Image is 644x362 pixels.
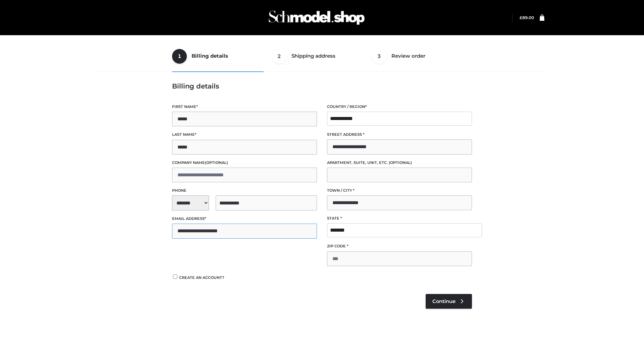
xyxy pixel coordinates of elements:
label: State [327,215,472,222]
span: (optional) [389,160,412,165]
label: Town / City [327,187,472,194]
span: Create an account? [179,275,224,280]
label: Company name [172,160,317,166]
span: (optional) [205,160,228,165]
a: £89.00 [520,15,534,20]
h3: Billing details [172,82,472,90]
label: ZIP Code [327,243,472,249]
label: First name [172,104,317,110]
label: Last name [172,131,317,138]
bdi: 89.00 [520,15,534,20]
label: Email address [172,216,317,222]
label: Phone [172,187,317,194]
span: Continue [432,298,455,304]
img: Schmodel Admin 964 [266,4,367,31]
input: Create an account? [172,275,178,279]
label: Street address [327,131,472,138]
label: Apartment, suite, unit, etc. [327,160,472,166]
a: Continue [426,294,472,309]
label: Country / Region [327,104,472,110]
span: £ [520,15,522,20]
